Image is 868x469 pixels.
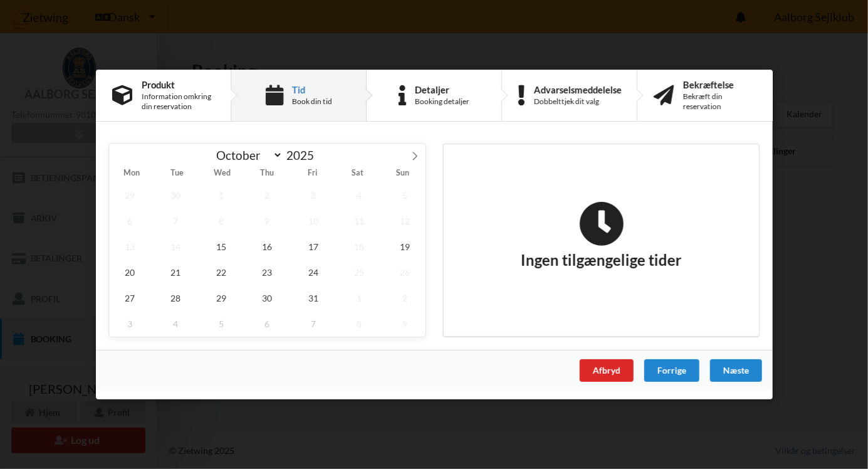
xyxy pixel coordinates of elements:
[292,285,333,311] span: October 31, 2025
[109,285,150,311] span: October 27, 2025
[291,85,332,95] div: Tid
[142,80,214,90] div: Produkt
[201,208,242,234] span: October 8, 2025
[384,208,426,234] span: October 12, 2025
[290,170,335,178] span: Fri
[384,182,426,208] span: October 5, 2025
[244,170,290,178] span: Thu
[155,311,196,337] span: November 4, 2025
[533,97,621,107] div: Dobbelttjek dit valg
[384,260,426,285] span: October 26, 2025
[109,311,150,337] span: November 3, 2025
[292,234,333,260] span: October 17, 2025
[292,182,333,208] span: October 3, 2025
[380,170,425,178] span: Sun
[644,359,699,382] div: Forrige
[384,285,426,311] span: November 2, 2025
[415,85,469,95] div: Detaljer
[533,85,621,95] div: Advarselsmeddelelse
[338,234,380,260] span: October 18, 2025
[109,182,150,208] span: September 29, 2025
[155,182,196,208] span: September 30, 2025
[292,208,333,234] span: October 10, 2025
[109,234,150,260] span: October 13, 2025
[210,147,283,163] select: Month
[291,97,332,107] div: Book din tid
[246,311,288,337] span: November 6, 2025
[109,170,154,178] span: Mon
[338,311,380,337] span: November 8, 2025
[155,260,196,285] span: October 21, 2025
[335,170,380,178] span: Sat
[415,97,469,107] div: Booking detaljer
[384,311,426,337] span: November 9, 2025
[338,208,380,234] span: October 11, 2025
[338,285,380,311] span: November 1, 2025
[155,208,196,234] span: October 7, 2025
[338,260,380,285] span: October 25, 2025
[683,80,756,90] div: Bekræftelse
[246,285,288,311] span: October 30, 2025
[199,170,244,178] span: Wed
[521,201,682,270] h2: Ingen tilgængelige tider
[246,260,288,285] span: October 23, 2025
[246,182,288,208] span: October 2, 2025
[109,208,150,234] span: October 6, 2025
[109,260,150,285] span: October 20, 2025
[201,182,242,208] span: October 1, 2025
[292,311,333,337] span: November 7, 2025
[579,359,633,382] div: Afbryd
[201,311,242,337] span: November 5, 2025
[709,359,761,382] div: Næste
[154,170,199,178] span: Tue
[384,234,426,260] span: October 19, 2025
[246,234,288,260] span: October 16, 2025
[292,260,333,285] span: October 24, 2025
[201,285,242,311] span: October 29, 2025
[338,182,380,208] span: October 4, 2025
[283,148,324,162] input: Year
[683,92,756,112] div: Bekræft din reservation
[142,92,214,112] div: Information omkring din reservation
[246,208,288,234] span: October 9, 2025
[155,285,196,311] span: October 28, 2025
[201,234,242,260] span: October 15, 2025
[201,260,242,285] span: October 22, 2025
[155,234,196,260] span: October 14, 2025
